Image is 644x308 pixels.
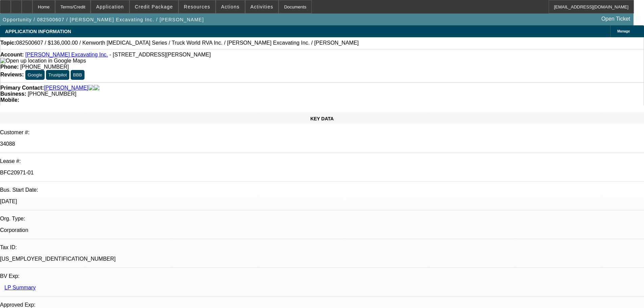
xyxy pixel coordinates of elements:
[0,52,24,57] strong: Account:
[25,70,45,80] button: Google
[44,85,89,91] a: [PERSON_NAME]
[135,4,173,9] span: Credit Package
[245,0,279,13] button: Activities
[184,4,210,9] span: Resources
[20,64,69,70] span: [PHONE_NUMBER]
[4,285,35,290] a: LP Summary
[0,97,19,103] strong: Mobile:
[25,52,108,57] a: [PERSON_NAME] Excavating Inc.
[89,85,94,91] img: facebook-icon.png
[310,116,334,121] span: KEY DATA
[221,4,240,9] span: Actions
[71,70,85,80] button: BBB
[5,29,71,34] span: APPLICATION INFORMATION
[96,4,124,9] span: Application
[216,0,245,13] button: Actions
[0,85,44,91] strong: Primary Contact:
[251,4,273,9] span: Activities
[0,91,26,97] strong: Business:
[110,52,211,57] span: - [STREET_ADDRESS][PERSON_NAME]
[179,0,215,13] button: Resources
[0,40,16,46] strong: Topic:
[3,17,204,22] span: Opportunity / 082500607 / [PERSON_NAME] Excavating Inc. / [PERSON_NAME]
[46,70,69,80] button: Trustpilot
[0,58,86,64] a: View Google Maps
[130,0,178,13] button: Credit Package
[0,64,19,70] strong: Phone:
[0,58,86,64] img: Open up location in Google Maps
[28,91,76,97] span: [PHONE_NUMBER]
[91,0,129,13] button: Application
[16,40,359,46] span: 082500607 / $136,000.00 / Kenworth [MEDICAL_DATA] Series / Truck World RVA Inc. / [PERSON_NAME] E...
[617,29,630,33] span: Manage
[94,85,99,91] img: linkedin-icon.png
[0,72,24,77] strong: Reviews:
[599,13,633,25] a: Open Ticket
